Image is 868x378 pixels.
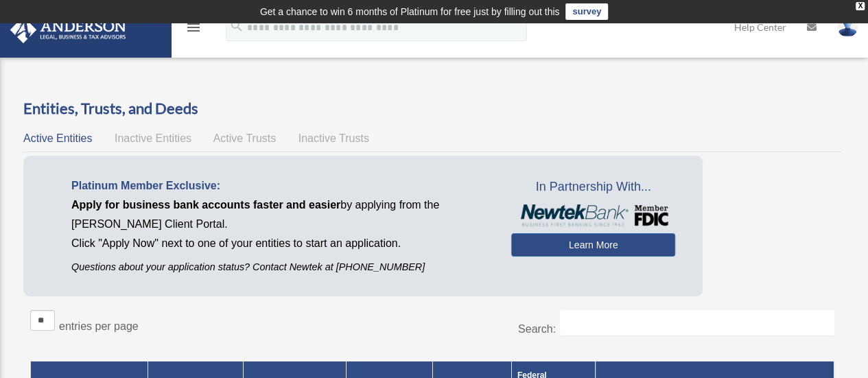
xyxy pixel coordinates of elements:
img: User Pic [837,17,858,37]
label: entries per page [59,320,139,332]
span: Inactive Entities [115,132,191,144]
span: Active Trusts [213,132,277,144]
span: Active Entities [23,132,92,144]
label: Search: [518,323,556,335]
span: In Partnership With... [511,176,675,198]
span: Inactive Trusts [298,132,369,144]
a: survey [565,3,608,20]
a: Learn More [511,233,675,257]
img: Anderson Advisors Platinum Portal [6,16,130,43]
p: by applying from the [PERSON_NAME] Client Portal. [71,196,491,234]
a: menu [185,24,202,36]
p: Click "Apply Now" next to one of your entities to start an application. [71,234,491,253]
p: Questions about your application status? Contact Newtek at [PHONE_NUMBER] [71,259,491,276]
p: Platinum Member Exclusive: [71,176,491,196]
div: Get a chance to win 6 months of Platinum for free just by filling out this [260,3,560,20]
i: search [229,19,244,34]
img: NewtekBankLogoSM.png [518,204,668,226]
span: Apply for business bank accounts faster and easier [71,199,340,211]
i: menu [185,19,202,36]
h3: Entities, Trusts, and Deeds [23,98,841,119]
div: close [856,2,865,10]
